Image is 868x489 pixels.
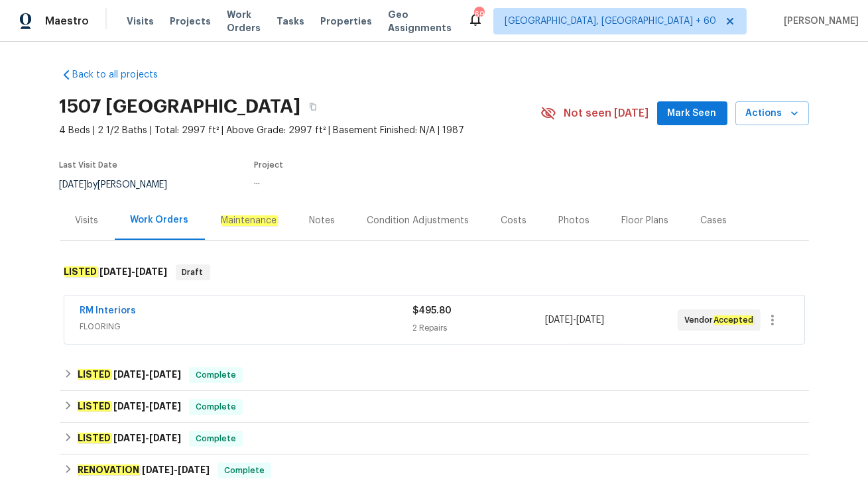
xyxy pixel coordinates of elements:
[310,214,336,227] div: Notes
[221,215,278,226] em: Maintenance
[80,320,412,333] span: FLOORING
[131,213,189,227] div: Work Orders
[505,15,716,28] span: [GEOGRAPHIC_DATA], [GEOGRAPHIC_DATA] + 60
[190,432,241,445] span: Complete
[113,370,145,379] span: [DATE]
[474,8,483,21] div: 692
[778,15,859,28] span: [PERSON_NAME]
[190,368,241,382] span: Complete
[127,15,154,28] span: Visits
[77,433,111,443] em: LISTED
[622,214,669,227] div: Floor Plans
[77,401,111,411] em: LISTED
[657,101,727,126] button: Mark Seen
[60,423,809,455] div: LISTED [DATE]-[DATE]Complete
[60,359,809,391] div: LISTED [DATE]-[DATE]Complete
[77,369,111,380] em: LISTED
[668,105,717,122] span: Mark Seen
[713,315,754,325] em: Accepted
[178,465,210,474] span: [DATE]
[142,465,210,474] span: -
[301,95,325,119] button: Copy Address
[545,313,604,327] span: -
[60,68,187,81] a: Back to all projects
[60,100,301,113] h2: 1507 [GEOGRAPHIC_DATA]
[177,266,209,279] span: Draft
[746,105,798,122] span: Actions
[219,464,270,477] span: Complete
[77,464,140,475] em: RENOVATION
[388,8,452,34] span: Geo Assignments
[149,402,181,411] span: [DATE]
[412,306,452,315] span: $495.80
[170,15,211,28] span: Projects
[100,267,168,276] span: -
[190,400,241,413] span: Complete
[113,402,145,411] span: [DATE]
[412,321,545,335] div: 2 Repairs
[60,124,540,137] span: 4 Beds | 2 1/2 Baths | Total: 2997 ft² | Above Grade: 2997 ft² | Basement Finished: N/A | 1987
[564,107,649,120] span: Not seen [DATE]
[113,433,181,443] span: -
[113,402,181,411] span: -
[149,433,181,443] span: [DATE]
[559,214,590,227] div: Photos
[142,465,174,474] span: [DATE]
[545,315,573,325] span: [DATE]
[113,433,145,443] span: [DATE]
[113,370,181,379] span: -
[320,15,372,28] span: Properties
[227,8,261,34] span: Work Orders
[60,251,809,294] div: LISTED [DATE]-[DATE]Draft
[136,267,168,276] span: [DATE]
[80,306,137,315] a: RM Interiors
[576,315,604,325] span: [DATE]
[277,17,304,26] span: Tasks
[735,101,809,126] button: Actions
[684,313,759,327] span: Vendor
[60,177,184,193] div: by [PERSON_NAME]
[60,455,809,486] div: RENOVATION [DATE]-[DATE]Complete
[149,370,181,379] span: [DATE]
[100,267,132,276] span: [DATE]
[701,214,727,227] div: Cases
[501,214,527,227] div: Costs
[255,177,509,186] div: ...
[76,214,99,227] div: Visits
[60,161,118,169] span: Last Visit Date
[64,266,98,277] em: LISTED
[367,214,469,227] div: Condition Adjustments
[60,391,809,423] div: LISTED [DATE]-[DATE]Complete
[255,161,284,169] span: Project
[45,15,89,28] span: Maestro
[60,180,88,190] span: [DATE]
